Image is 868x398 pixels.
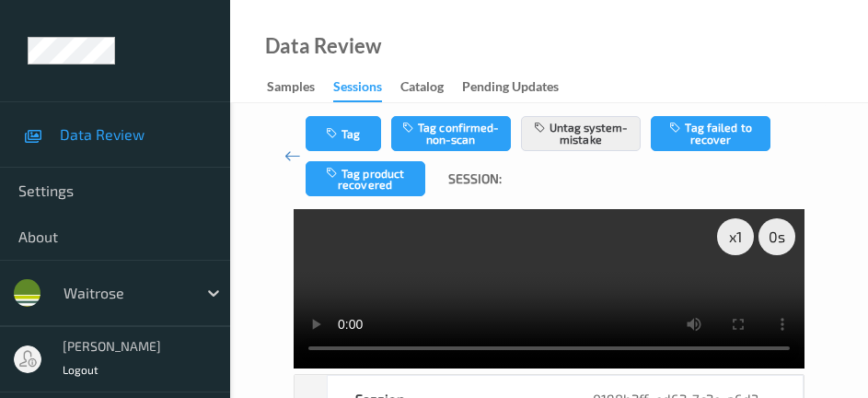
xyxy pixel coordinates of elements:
button: Tag product recovered [306,161,425,196]
button: Tag confirmed-non-scan [391,116,511,151]
button: Untag system-mistake [521,116,641,151]
span: Session: [448,170,502,188]
div: 0 s [758,218,795,255]
a: Sessions [333,75,400,102]
button: Tag [306,116,381,151]
div: Data Review [265,37,381,55]
a: Catalog [400,75,462,100]
a: Samples [267,75,333,100]
a: Pending Updates [462,75,577,100]
div: Sessions [333,77,382,102]
button: Tag failed to recover [651,116,770,151]
div: Pending Updates [462,77,559,100]
div: Samples [267,77,315,100]
div: Catalog [400,77,444,100]
div: x 1 [717,218,754,255]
